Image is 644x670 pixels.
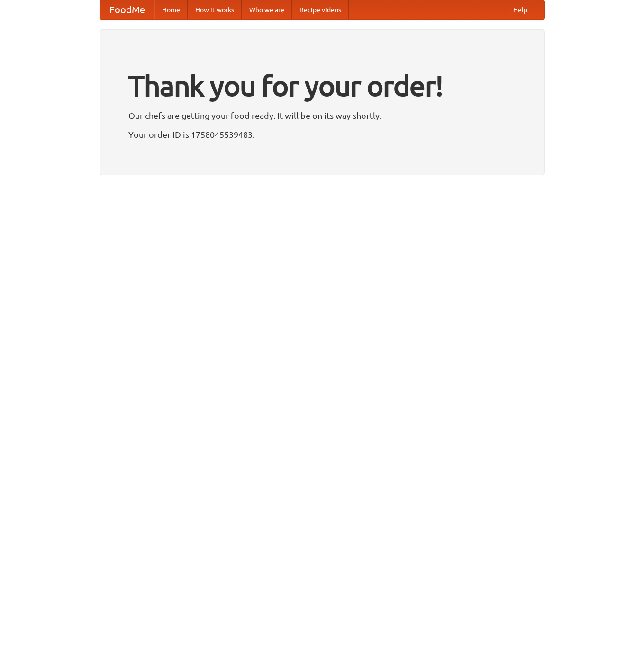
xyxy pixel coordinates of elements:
a: Home [154,0,188,19]
h1: Thank you for your order! [128,63,516,108]
p: Our chefs are getting your food ready. It will be on its way shortly. [128,108,516,123]
a: How it works [188,0,242,19]
a: FoodMe [100,0,154,19]
a: Help [506,0,535,19]
a: Recipe videos [292,0,349,19]
p: Your order ID is 1758045539483. [128,127,516,142]
a: Who we are [242,0,292,19]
